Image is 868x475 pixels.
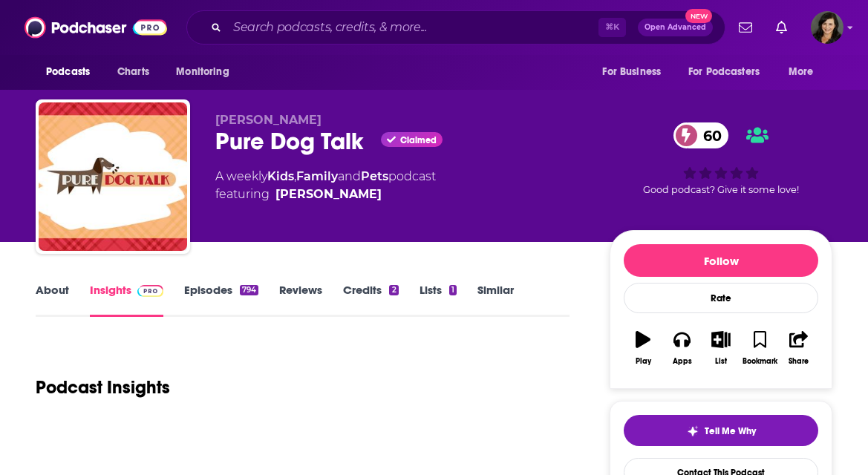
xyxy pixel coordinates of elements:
[602,62,661,82] span: For Business
[638,19,713,36] button: Open AdvancedNew
[598,18,626,37] span: ⌘ K
[679,58,781,86] button: open menu
[645,24,706,31] span: Open Advanced
[137,285,163,297] img: Podchaser Pro
[789,62,814,82] span: More
[705,425,756,437] span: Tell Me Why
[25,13,167,42] img: Podchaser - Follow, Share and Rate Podcasts
[743,357,777,366] div: Bookmark
[186,10,725,45] div: Search podcasts, credits, & more...
[811,11,843,44] button: Show profile menu
[673,357,692,366] div: Apps
[811,11,843,44] span: Logged in as ShannonLeighKeenan
[673,122,729,148] a: 60
[46,62,90,82] span: Podcasts
[687,425,699,437] img: tell me why sparkle
[811,11,843,44] img: User Profile
[227,16,598,39] input: Search podcasts, credits, & more...
[780,321,818,375] button: Share
[279,283,322,317] a: Reviews
[215,186,436,203] span: featuring
[343,283,398,317] a: Credits2
[296,169,338,183] a: Family
[108,58,158,86] a: Charts
[636,357,651,366] div: Play
[733,15,758,40] a: Show notifications dropdown
[624,244,818,277] button: Follow
[267,169,294,183] a: Kids
[789,357,809,366] div: Share
[643,184,799,195] span: Good podcast? Give it some love!
[624,283,818,313] div: Rate
[624,415,818,446] button: tell me why sparkleTell Me Why
[778,58,832,86] button: open menu
[715,357,727,366] div: List
[36,58,109,86] button: open menu
[176,62,229,82] span: Monitoring
[90,283,163,317] a: InsightsPodchaser Pro
[117,62,149,82] span: Charts
[215,168,436,203] div: A weekly podcast
[240,285,258,295] div: 794
[477,283,514,317] a: Similar
[36,376,170,399] h1: Podcast Insights
[592,58,679,86] button: open menu
[361,169,388,183] a: Pets
[420,283,457,317] a: Lists1
[662,321,701,375] button: Apps
[215,113,322,127] span: [PERSON_NAME]
[39,102,187,251] img: Pure Dog Talk
[702,321,740,375] button: List
[294,169,296,183] span: ,
[624,321,662,375] button: Play
[688,62,760,82] span: For Podcasters
[338,169,361,183] span: and
[184,283,258,317] a: Episodes794
[770,15,793,40] a: Show notifications dropdown
[400,137,437,144] span: Claimed
[610,113,832,205] div: 60Good podcast? Give it some love!
[449,285,457,295] div: 1
[36,283,69,317] a: About
[685,9,712,23] span: New
[166,58,248,86] button: open menu
[740,321,779,375] button: Bookmark
[389,285,398,295] div: 2
[275,186,382,203] a: [PERSON_NAME]
[688,122,729,148] span: 60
